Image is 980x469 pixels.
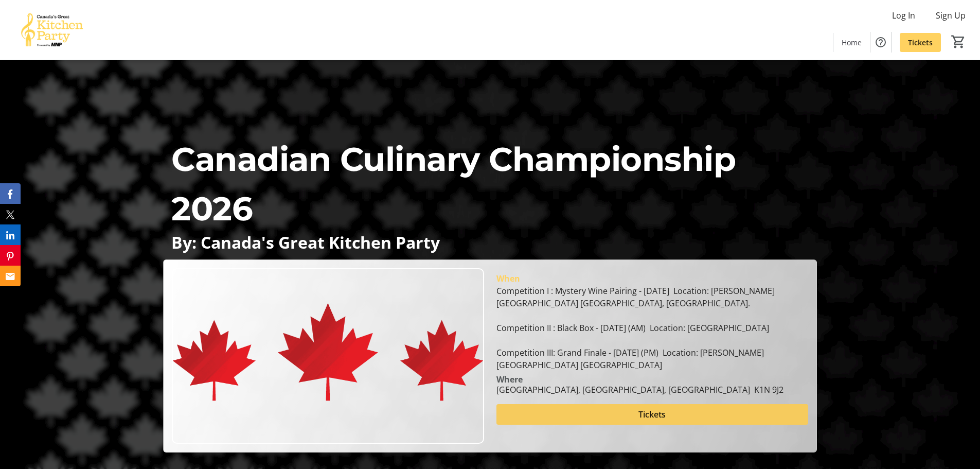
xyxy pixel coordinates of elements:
button: Help [870,32,891,53]
span: Sign Up [936,9,966,22]
p: Canadian Culinary Championship 2026 [171,134,808,233]
img: Canada’s Great Kitchen Party's Logo [6,4,98,56]
span: Tickets [638,408,666,421]
img: Campaign CTA Media Photo [172,268,484,444]
button: Log In [884,7,923,24]
span: Log In [892,9,915,22]
p: By: Canada's Great Kitchen Party [171,233,808,251]
span: Tickets [908,37,933,48]
button: Sign Up [928,7,974,24]
div: Competition I : Mystery Wine Pairing - [DATE] Location: [PERSON_NAME][GEOGRAPHIC_DATA] [GEOGRAPHI... [496,285,808,371]
span: Home [842,37,862,48]
div: Where [496,375,523,384]
a: Tickets [900,33,941,52]
div: When [496,272,520,285]
button: Cart [949,32,968,51]
a: Home [833,33,870,52]
button: Tickets [496,404,808,425]
div: [GEOGRAPHIC_DATA], [GEOGRAPHIC_DATA], [GEOGRAPHIC_DATA] K1N 9J2 [496,384,783,396]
